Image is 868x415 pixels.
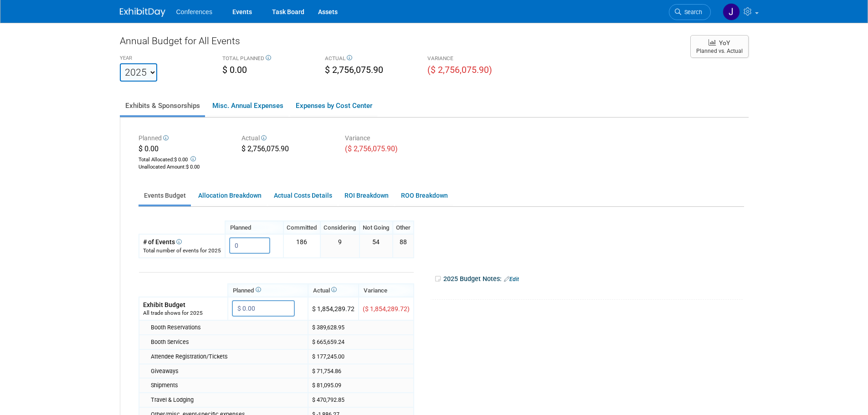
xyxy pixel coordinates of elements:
[504,276,519,282] a: Edit
[283,234,320,257] td: 186
[690,35,749,58] button: YoY Planned vs. Actual
[363,305,410,313] span: ($ 1,854,289.72)
[345,133,435,144] div: Variance
[151,353,304,361] div: Attendee Registration/Tickets
[395,187,453,205] a: ROO Breakdown
[151,367,304,375] div: Giveaways
[139,144,159,153] span: $ 0.00
[359,284,414,297] th: Variance
[290,96,377,115] a: Expenses by Cost Center
[393,221,414,234] th: Other
[225,221,283,234] th: Planned
[723,3,740,20] img: Jenny Clavero
[228,284,308,297] th: Planned
[120,55,209,63] div: YEAR
[325,55,414,64] div: ACTUAL
[241,133,331,144] div: Actual
[308,320,414,335] td: $ 389,628.95
[139,154,228,164] div: Total Allocated:
[719,39,730,46] span: YoY
[193,187,267,205] a: Allocation Breakdown
[345,144,398,153] span: ($ 2,756,075.90)
[339,187,394,205] a: ROI Breakdown
[427,65,492,75] span: ($ 2,756,075.90)
[320,234,360,257] td: 9
[393,234,414,257] td: 88
[151,338,304,346] div: Booth Services
[268,187,337,205] a: Actual Costs Details
[143,247,221,255] div: Total number of events for 2025
[139,187,191,205] a: Events Budget
[176,8,212,15] span: Conferences
[222,55,311,64] div: TOTAL PLANNED
[681,9,702,15] span: Search
[427,55,516,64] div: VARIANCE
[360,221,393,234] th: Not Going
[434,272,743,286] div: 2025 Budget Notes:
[308,297,359,320] td: $ 1,854,289.72
[669,4,711,20] a: Search
[120,34,681,52] div: Annual Budget for All Events
[139,133,228,144] div: Planned
[308,378,414,393] td: $ 81,095.09
[143,237,221,246] div: # of Events
[151,381,304,389] div: Shipments
[283,221,320,234] th: Committed
[151,396,304,404] div: Travel & Lodging
[120,8,165,17] img: ExhibitDay
[241,144,331,156] div: $ 2,756,075.90
[120,96,205,115] a: Exhibits & Sponsorships
[151,323,304,332] div: Booth Reservations
[174,157,188,163] span: $ 0.00
[139,164,185,170] span: Unallocated Amount
[308,284,359,297] th: Actual
[308,335,414,349] td: $ 665,659.24
[143,309,224,317] div: All trade shows for 2025
[308,393,414,407] td: $ 470,792.85
[222,65,247,75] span: $ 0.00
[207,96,288,115] a: Misc. Annual Expenses
[308,364,414,379] td: $ 71,754.86
[143,300,224,309] div: Exhibit Budget
[325,65,383,75] span: $ 2,756,075.90
[308,349,414,364] td: $ 177,245.00
[139,164,228,171] div: :
[360,234,393,257] td: 54
[320,221,360,234] th: Considering
[186,164,200,170] span: $ 0.00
